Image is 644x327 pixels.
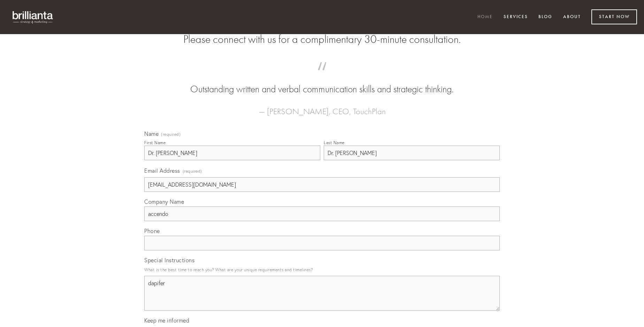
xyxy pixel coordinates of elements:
[144,198,184,205] span: Company Name
[473,11,497,23] a: Home
[324,140,345,145] div: Last Name
[7,7,59,27] img: brillianta - research, strategy, marketing
[534,11,557,23] a: Blog
[155,96,489,118] figcaption: — [PERSON_NAME], CEO, TouchPlan
[144,276,500,311] textarea: dapifer
[155,69,489,83] span: “
[155,69,489,96] blockquote: Outstanding written and verbal communication skills and strategic thinking.
[144,317,189,324] span: Keep me informed
[144,130,159,137] span: Name
[591,9,637,24] a: Start Now
[144,257,194,264] span: Special Instructions
[559,11,585,23] a: About
[144,140,166,145] div: First Name
[183,166,202,176] span: (required)
[144,33,500,46] h2: Please connect with us for a complimentary 30-minute consultation.
[144,167,180,174] span: Email Address
[499,11,532,23] a: Services
[144,227,160,234] span: Phone
[144,265,500,274] p: What is the best time to reach you? What are your unique requirements and timelines?
[161,132,181,137] span: (required)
